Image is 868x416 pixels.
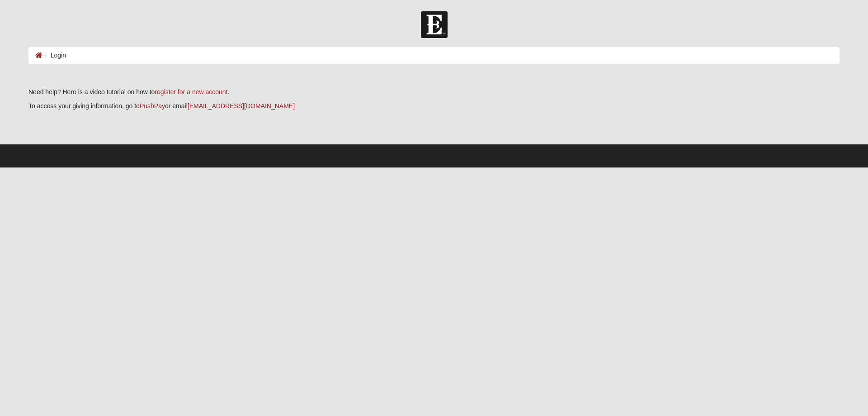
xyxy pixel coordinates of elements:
[28,87,840,97] p: Need help? Here is a video tutorial on how to .
[28,101,840,111] p: To access your giving information, go to or email
[140,102,165,110] a: PushPay
[155,88,227,96] a: register for a new account
[421,11,448,38] img: Church of Eleven22 Logo
[188,102,295,110] a: [EMAIL_ADDRESS][DOMAIN_NAME]
[42,51,66,60] li: Login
